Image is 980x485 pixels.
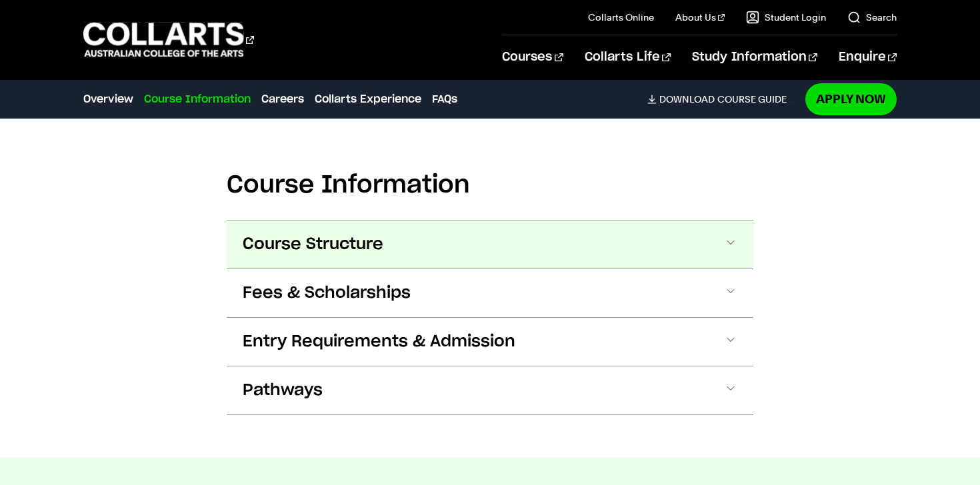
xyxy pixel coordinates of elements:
span: Pathways [243,380,323,401]
button: Entry Requirements & Admission [227,318,753,366]
a: About Us [675,11,725,24]
a: Study Information [692,35,817,79]
a: Careers [261,91,304,107]
a: Search [847,11,897,24]
button: Pathways [227,366,753,414]
div: Go to homepage [83,21,254,59]
a: DownloadCourse Guide [647,93,797,105]
a: Collarts Life [585,35,671,79]
span: Fees & Scholarships [243,282,411,304]
a: Courses [502,35,563,79]
a: Apply Now [805,83,897,115]
a: Overview [83,91,133,107]
button: Fees & Scholarships [227,269,753,317]
a: Course Information [144,91,251,107]
a: Enquire [839,35,897,79]
a: Student Login [746,11,826,24]
button: Course Structure [227,221,753,268]
a: Collarts Experience [315,91,421,107]
a: Collarts Online [588,11,654,24]
span: Course Structure [243,234,383,255]
span: Download [659,93,715,105]
span: Entry Requirements & Admission [243,331,515,352]
a: FAQs [432,91,457,107]
h2: Course Information [227,171,753,200]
